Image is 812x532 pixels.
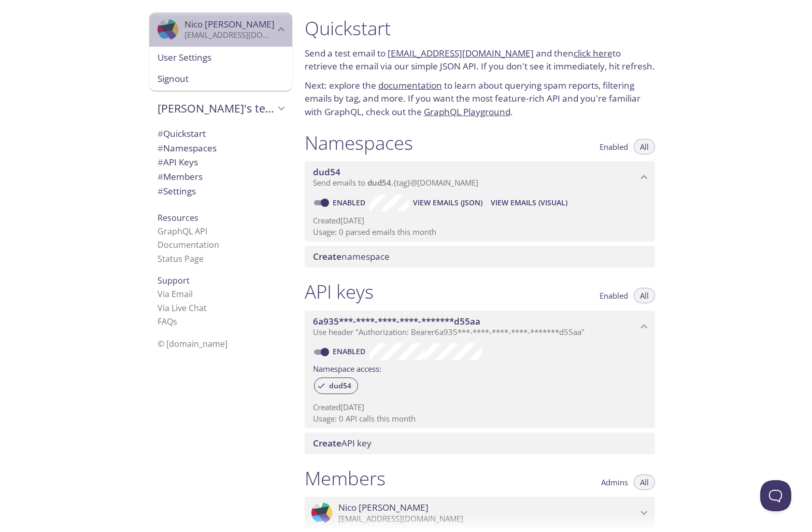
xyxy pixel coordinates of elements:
[574,47,612,59] a: click here
[305,280,374,303] h1: API keys
[158,212,198,223] span: Resources
[158,275,190,286] span: Support
[595,474,634,490] button: Admins
[338,502,429,513] span: Nico [PERSON_NAME]
[158,185,163,197] span: #
[313,166,340,178] span: dud54
[173,316,177,327] span: s
[634,288,655,303] button: All
[313,402,647,413] p: Created [DATE]
[487,194,572,211] button: View Emails (Visual)
[149,127,292,141] div: Quickstart
[313,437,341,449] span: Create
[305,47,655,73] p: Send a test email to and then to retrieve the email via our simple JSON API. If you don't see it ...
[305,161,655,193] div: dud54 namespace
[184,30,275,40] p: [EMAIL_ADDRESS][DOMAIN_NAME]
[149,155,292,170] div: API Keys
[158,72,284,86] span: Signout
[158,128,206,139] span: Quickstart
[158,142,163,154] span: #
[313,437,372,449] span: API key
[388,47,534,59] a: [EMAIL_ADDRESS][DOMAIN_NAME]
[305,246,655,268] div: Create namespace
[184,18,275,30] span: Nico [PERSON_NAME]
[149,47,292,68] div: User Settings
[305,131,413,155] h1: Namespaces
[313,250,341,262] span: Create
[149,184,292,199] div: Team Settings
[158,226,207,237] a: GraphQL API
[313,227,647,237] p: Usage: 0 parsed emails this month
[305,497,655,529] div: Nico Rossi
[149,68,292,91] div: Signout
[313,250,390,262] span: namespace
[593,139,634,155] button: Enabled
[491,197,567,209] span: View Emails (Visual)
[158,156,198,168] span: API Keys
[305,432,655,454] div: Create API Key
[158,288,193,300] a: Via Email
[313,413,647,424] p: Usage: 0 API calls this month
[158,51,284,64] span: User Settings
[149,170,292,184] div: Members
[305,17,655,40] h1: Quickstart
[378,79,442,91] a: documentation
[338,514,637,524] p: [EMAIL_ADDRESS][DOMAIN_NAME]
[158,302,207,314] a: Via Live Chat
[149,141,292,156] div: Namespaces
[413,197,482,209] span: View Emails (JSON)
[409,194,487,211] button: View Emails (JSON)
[158,156,163,168] span: #
[149,95,292,122] div: Nico's team
[158,253,204,264] a: Status Page
[305,467,386,490] h1: Members
[424,106,510,118] a: GraphQL Playground
[313,360,381,375] label: Namespace access:
[634,139,655,155] button: All
[149,12,292,47] div: Nico Rossi
[305,79,655,119] p: Next: explore the to learn about querying spam reports, filtering emails by tag, and more. If you...
[158,101,275,116] span: [PERSON_NAME]'s team
[331,198,369,207] a: Enabled
[158,338,227,349] span: © [DOMAIN_NAME]
[593,288,634,303] button: Enabled
[323,381,358,390] span: dud54
[760,480,791,511] iframe: Help Scout Beacon - Open
[158,171,203,183] span: Members
[158,142,217,154] span: Namespaces
[634,474,655,490] button: All
[158,185,196,197] span: Settings
[313,177,478,188] span: Send emails to . {tag} @[DOMAIN_NAME]
[158,316,177,327] a: FAQ
[158,239,219,250] a: Documentation
[367,177,391,188] span: dud54
[331,346,369,356] a: Enabled
[313,215,647,226] p: Created [DATE]
[158,171,163,183] span: #
[314,377,358,394] div: dud54
[158,128,163,139] span: #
